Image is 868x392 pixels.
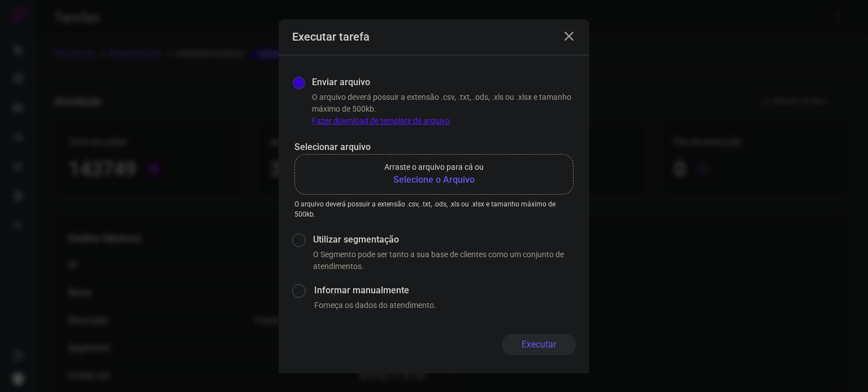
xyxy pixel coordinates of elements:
a: Fazer download de template de arquivo [312,116,450,125]
h3: Executar tarefa [292,30,370,43]
label: Utilizar segmentação [313,233,576,246]
p: Forneça os dados do atendimento. [314,299,576,311]
p: O Segmento pode ser tanto a sua base de clientes como um conjunto de atendimentos. [313,249,576,272]
p: O arquivo deverá possuir a extensão .csv, .txt, .ods, .xls ou .xlsx e tamanho máximo de 500kb. [312,91,576,127]
p: Arraste o arquivo para cá ou [384,161,484,173]
b: Selecione o Arquivo [384,173,484,187]
label: Enviar arquivo [312,76,370,89]
button: Executar [502,334,576,355]
label: Informar manualmente [314,284,576,297]
p: O arquivo deverá possuir a extensão .csv, .txt, .ods, .xls ou .xlsx e tamanho máximo de 500kb. [294,199,574,219]
p: Selecionar arquivo [294,140,574,154]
